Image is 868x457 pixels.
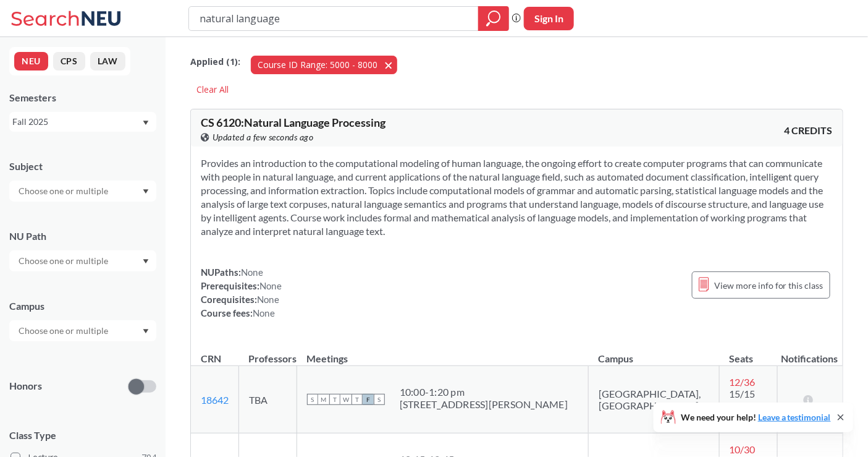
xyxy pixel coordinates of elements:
[681,413,831,422] span: We need your help!
[400,386,568,398] div: 10:00 - 1:20 pm
[9,112,156,132] div: Fall 2025Dropdown arrow
[239,366,297,434] td: TBA
[524,7,574,30] button: Sign In
[251,56,397,74] button: Course ID Range: 5000 - 8000
[9,229,156,243] div: NU Path
[719,340,777,366] th: Seats
[14,52,48,70] button: NEU
[190,55,240,69] span: Applied ( 1 ):
[143,189,149,194] svg: Dropdown arrow
[486,10,501,27] svg: magnifying glass
[241,267,263,278] span: None
[318,394,329,405] span: M
[9,379,42,393] p: Honors
[259,280,282,291] span: None
[9,250,156,271] div: Dropdown arrow
[9,160,156,173] div: Subject
[9,181,156,202] div: Dropdown arrow
[190,80,235,99] div: Clear All
[253,307,275,318] span: None
[478,6,509,31] div: magnifying glass
[12,115,141,129] div: Fall 2025
[143,259,149,264] svg: Dropdown arrow
[9,299,156,313] div: Campus
[329,394,340,405] span: T
[363,394,374,405] span: F
[12,323,116,338] input: Choose one or multiple
[90,52,125,70] button: LAW
[730,443,756,455] span: 10 / 30
[143,121,149,126] svg: Dropdown arrow
[201,116,386,129] span: CS 6120 : Natural Language Processing
[201,394,229,406] a: 18642
[374,394,385,405] span: S
[239,340,297,366] th: Professors
[9,91,156,105] div: Semesters
[257,294,279,305] span: None
[12,254,116,268] input: Choose one or multiple
[730,388,763,423] span: 15/15 Waitlist Seats
[198,8,470,29] input: Class, professor, course number, "phrase"
[213,130,314,144] span: Updated a few seconds ago
[201,265,282,320] div: NUPaths: Prerequisites: Corequisites: Course fees:
[777,340,842,366] th: Notifications
[714,278,824,293] span: View more info for this class
[758,412,831,422] a: Leave a testimonial
[352,394,363,405] span: T
[201,156,833,238] section: Provides an introduction to the computational modeling of human language, the ongoing effort to c...
[307,394,318,405] span: S
[53,52,85,70] button: CPS
[258,59,377,70] span: Course ID Range: 5000 - 8000
[589,366,720,434] td: [GEOGRAPHIC_DATA], [GEOGRAPHIC_DATA]
[340,394,352,405] span: W
[400,398,568,411] div: [STREET_ADDRESS][PERSON_NAME]
[12,184,116,199] input: Choose one or multiple
[9,320,156,341] div: Dropdown arrow
[143,329,149,334] svg: Dropdown arrow
[589,340,720,366] th: Campus
[730,376,756,388] span: 12 / 36
[201,352,221,365] div: CRN
[9,429,156,442] span: Class Type
[297,340,589,366] th: Meetings
[785,124,833,137] span: 4 CREDITS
